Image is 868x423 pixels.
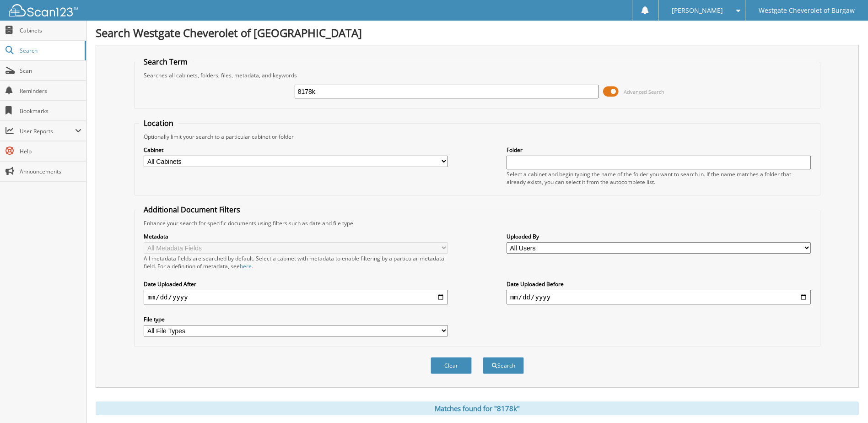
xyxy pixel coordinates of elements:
legend: Additional Document Filters [139,205,245,215]
span: [PERSON_NAME] [672,8,723,13]
div: Matches found for "8178k" [96,401,859,415]
div: Select a cabinet and begin typing the name of the folder you want to search in. If the name match... [507,170,811,186]
input: start [144,290,448,304]
span: User Reports [20,127,75,135]
label: File type [144,315,448,323]
label: Folder [507,146,811,154]
h1: Search Westgate Cheverolet of [GEOGRAPHIC_DATA] [96,25,859,40]
label: Uploaded By [507,233,811,240]
span: Search [20,47,80,54]
button: Search [483,357,524,374]
span: Bookmarks [20,107,81,115]
input: end [507,290,811,304]
a: here [240,262,252,270]
label: Date Uploaded After [144,280,448,288]
legend: Search Term [139,57,192,67]
div: Searches all cabinets, folders, files, metadata, and keywords [139,71,815,79]
div: Enhance your search for specific documents using filters such as date and file type. [139,219,815,227]
label: Metadata [144,233,448,240]
img: scan123-logo-white.svg [9,4,78,16]
span: Announcements [20,168,81,175]
legend: Location [139,118,178,128]
span: Scan [20,67,81,75]
span: Help [20,147,81,155]
label: Cabinet [144,146,448,154]
label: Date Uploaded Before [507,280,811,288]
span: Cabinets [20,27,81,34]
span: Westgate Cheverolet of Burgaw [759,8,855,13]
button: Clear [431,357,472,374]
div: All metadata fields are searched by default. Select a cabinet with metadata to enable filtering b... [144,255,448,270]
span: Advanced Search [624,88,664,95]
span: Reminders [20,87,81,95]
div: Optionally limit your search to a particular cabinet or folder [139,133,815,141]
